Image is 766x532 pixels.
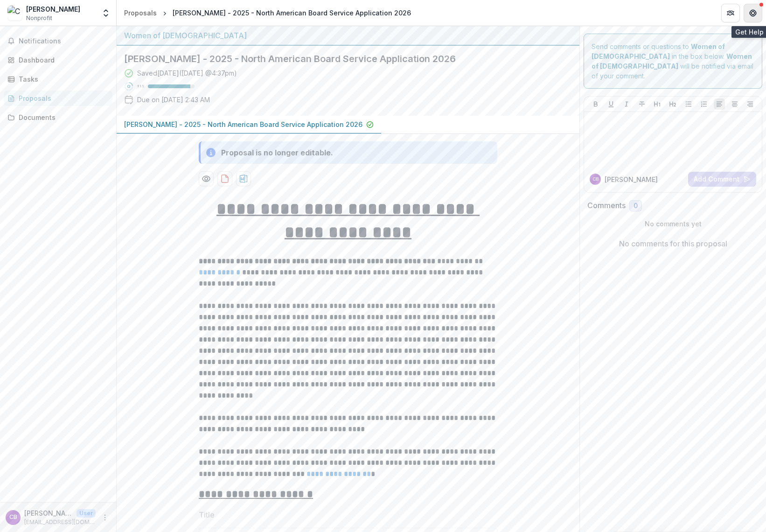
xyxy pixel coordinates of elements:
p: [PERSON_NAME] - 2025 - North American Board Service Application 2026 [124,119,362,129]
img: Courtney Bruns [7,6,22,21]
p: [PERSON_NAME] [24,508,73,518]
div: [PERSON_NAME] - 2025 - North American Board Service Application 2026 [173,8,411,18]
button: Strike [636,98,648,110]
p: User [77,509,96,518]
button: Align Right [745,98,756,110]
button: Align Left [714,98,725,110]
button: More [99,512,111,523]
button: Align Center [729,98,740,110]
h2: Comments [587,201,626,210]
p: [PERSON_NAME] [605,175,658,184]
div: Send comments or questions to in the box below. will be notified via email of your comment. [584,34,762,89]
div: Dashboard [19,55,105,65]
p: Due on [DATE] 2:43 AM [137,95,210,105]
div: Documents [19,112,105,122]
span: Nonprofit [26,14,52,22]
button: Italicize [621,98,632,110]
p: [EMAIL_ADDRESS][DOMAIN_NAME] [24,518,96,526]
span: Notifications [19,37,109,45]
div: Proposals [124,8,157,18]
button: Heading 1 [652,98,663,110]
a: Dashboard [4,52,112,68]
p: Title [199,509,215,520]
div: Women of [DEMOGRAPHIC_DATA] [124,30,572,41]
button: Underline [606,98,617,110]
span: 0 [634,202,638,210]
h2: [PERSON_NAME] - 2025 - North American Board Service Application 2026 [124,53,557,64]
button: Partners [721,4,740,22]
button: download-proposal [217,171,232,186]
div: Proposal is no longer editable. [221,147,333,158]
p: No comments for this proposal [619,238,727,249]
p: No comments yet [587,219,759,229]
div: Tasks [19,74,105,84]
a: Documents [4,110,112,125]
button: Open entity switcher [99,4,112,22]
a: Proposals [4,91,112,106]
p: 91 % [137,83,144,90]
div: Courtney Bruns [592,177,599,182]
button: Ordered List [698,98,710,110]
button: Bullet List [683,98,694,110]
button: Get Help [744,4,762,22]
button: Bold [590,98,601,110]
a: Tasks [4,71,112,87]
div: Courtney Bruns [9,514,17,520]
div: [PERSON_NAME] [26,4,80,14]
a: Proposals [120,6,160,20]
button: Add Comment [688,172,756,187]
div: Proposals [19,93,105,103]
button: Notifications [4,34,112,49]
div: Saved [DATE] ( [DATE] @ 4:37pm ) [137,68,237,78]
button: download-proposal [236,171,251,186]
button: Preview ca4625fa-66a9-4a5a-8db2-1b03cf035d02-0.pdf [199,171,214,186]
nav: breadcrumb [120,6,415,20]
button: Heading 2 [667,98,678,110]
